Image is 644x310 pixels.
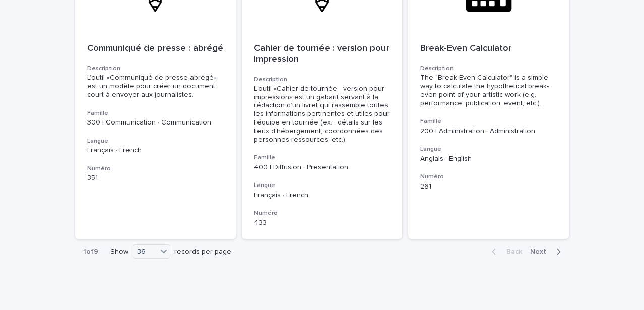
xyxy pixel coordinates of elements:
[420,65,557,73] h3: Description
[420,145,557,153] h3: Langue
[420,43,557,54] p: Break-Even Calculator
[500,248,522,255] span: Back
[530,248,552,255] span: Next
[254,191,391,200] p: Français · French
[420,182,557,191] p: 261
[420,74,557,107] div: The "Break-Even Calculator" is a simple way to calculate the hypothetical break-even point of you...
[254,163,391,172] p: 400 | Diffusion · Presentation
[420,117,557,126] h3: Famille
[254,43,391,65] p: Cahier de tournée : version pour impression
[87,174,224,182] p: 351
[87,118,224,127] p: 300 | Communication · Communication
[133,246,157,257] div: 36
[87,65,224,73] h3: Description
[254,181,391,190] h3: Langue
[254,85,391,144] div: L’outil «Cahier de tournée - version pour impression» est un gabarit servant à la rédaction d’un ...
[254,209,391,217] h3: Numéro
[87,146,224,155] p: Français · French
[174,247,231,256] p: records per page
[526,247,569,256] button: Next
[420,127,557,136] p: 200 | Administration · Administration
[420,173,557,181] h3: Numéro
[254,219,391,227] p: 433
[87,165,224,173] h3: Numéro
[484,247,526,256] button: Back
[254,154,391,162] h3: Famille
[420,155,557,163] p: Anglais · English
[75,239,106,264] p: 1 of 9
[254,76,391,84] h3: Description
[87,137,224,145] h3: Langue
[87,109,224,117] h3: Famille
[87,74,224,99] div: L’outil «Communiqué de presse abrégé» est un modèle pour créer un document court à envoyer aux jo...
[87,43,224,54] p: Communiqué de presse : abrégé
[110,247,128,256] p: Show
